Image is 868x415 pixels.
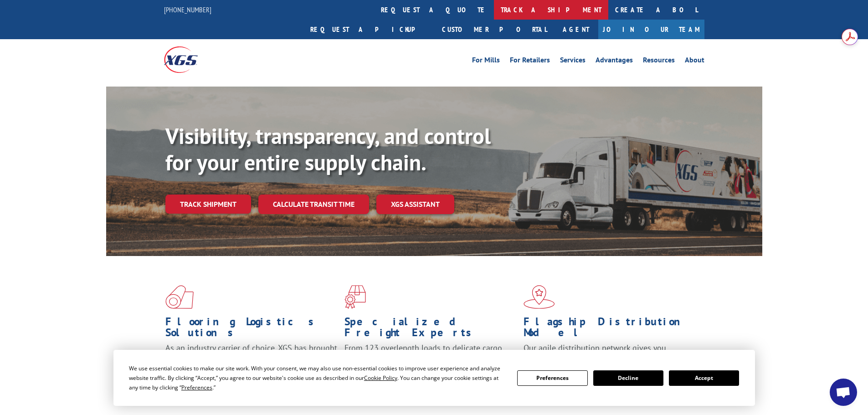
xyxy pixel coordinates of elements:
[685,56,704,67] a: About
[524,343,691,364] span: Our agile distribution network gives you nationwide inventory management on demand.
[593,370,663,386] button: Decline
[165,343,337,375] span: As an industry carrier of choice, XGS has brought innovation and dedication to flooring logistics...
[165,195,251,214] a: Track shipment
[364,374,397,382] span: Cookie Policy
[344,316,517,343] h1: Specialized Freight Experts
[598,20,704,39] a: Join Our Team
[258,195,369,214] a: Calculate transit time
[524,316,696,343] h1: Flagship Distribution Model
[165,316,338,343] h1: Flooring Logistics Solutions
[165,285,194,309] img: xgs-icon-total-supply-chain-intelligence-red
[181,384,212,391] span: Preferences
[554,20,598,39] a: Agent
[524,285,555,309] img: xgs-icon-flagship-distribution-model-red
[165,122,491,176] b: Visibility, transparency, and control for your entire supply chain.
[830,379,857,406] div: Open chat
[164,5,211,14] a: [PHONE_NUMBER]
[596,56,633,67] a: Advantages
[129,364,506,392] div: We use essential cookies to make our site work. With your consent, we may also use non-essential ...
[344,285,366,309] img: xgs-icon-focused-on-flooring-red
[643,56,675,67] a: Resources
[344,343,517,383] p: From 123 overlength loads to delicate cargo, our experienced staff knows the best way to move you...
[472,56,500,67] a: For Mills
[669,370,739,386] button: Accept
[510,56,550,67] a: For Retailers
[517,370,587,386] button: Preferences
[435,20,554,39] a: Customer Portal
[303,20,435,39] a: Request a pickup
[560,56,586,67] a: Services
[113,350,755,406] div: Cookie Consent Prompt
[376,195,454,214] a: XGS ASSISTANT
